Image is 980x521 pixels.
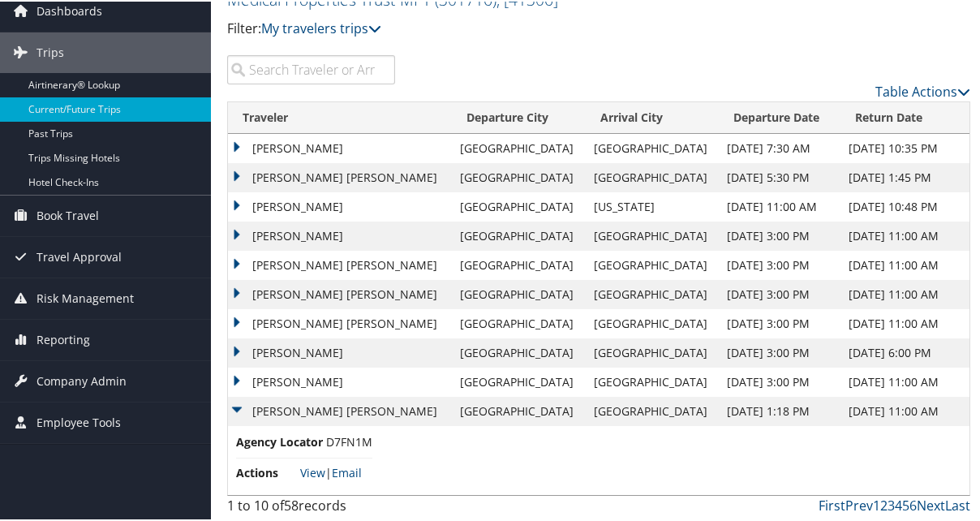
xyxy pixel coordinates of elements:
span: Actions [236,463,297,480]
a: Table Actions [875,81,970,99]
td: [DATE] 6:00 PM [840,337,969,366]
td: [GEOGRAPHIC_DATA] [452,161,586,191]
td: [PERSON_NAME] [228,191,452,220]
td: [PERSON_NAME] [PERSON_NAME] [228,161,452,191]
span: Risk Management [37,277,134,317]
td: [GEOGRAPHIC_DATA] [586,366,720,395]
td: [PERSON_NAME] [PERSON_NAME] [228,395,452,424]
td: [PERSON_NAME] [PERSON_NAME] [228,278,452,308]
td: [PERSON_NAME] [228,337,452,366]
a: 6 [909,495,917,513]
th: Arrival City: activate to sort column ascending [586,101,720,132]
a: 5 [902,495,909,513]
td: [DATE] 11:00 AM [719,191,840,220]
td: [DATE] 10:35 PM [840,132,969,161]
td: [GEOGRAPHIC_DATA] [452,395,586,424]
td: [US_STATE] [586,191,720,220]
td: [DATE] 11:00 AM [840,220,969,249]
td: [GEOGRAPHIC_DATA] [452,132,586,161]
a: 3 [888,495,895,513]
td: [DATE] 11:00 AM [840,366,969,395]
span: Company Admin [37,360,127,400]
td: [GEOGRAPHIC_DATA] [586,278,720,308]
span: Agency Locator [236,432,323,450]
span: Reporting [37,318,90,359]
td: [DATE] 3:00 PM [719,278,840,308]
a: Email [332,463,362,479]
td: [PERSON_NAME] [PERSON_NAME] [228,308,452,337]
a: View [300,463,325,479]
td: [PERSON_NAME] [228,366,452,395]
td: [DATE] 11:00 AM [840,249,969,278]
a: Last [945,495,970,513]
span: Trips [37,31,64,71]
td: [DATE] 11:00 AM [840,308,969,337]
td: [DATE] 11:00 AM [840,395,969,424]
span: Book Travel [37,194,99,235]
span: D7FN1M [326,433,372,448]
th: Traveler: activate to sort column ascending [228,101,452,132]
td: [GEOGRAPHIC_DATA] [452,191,586,220]
a: 2 [880,495,888,513]
td: [DATE] 1:18 PM [719,395,840,424]
td: [PERSON_NAME] [228,220,452,249]
span: Travel Approval [37,235,122,276]
span: | [300,463,362,479]
a: Prev [845,495,873,513]
td: [GEOGRAPHIC_DATA] [586,395,720,424]
td: [DATE] 1:45 PM [840,161,969,191]
th: Departure City: activate to sort column ascending [452,101,586,132]
td: [DATE] 11:00 AM [840,278,969,308]
td: [GEOGRAPHIC_DATA] [452,278,586,308]
span: 58 [284,495,299,513]
td: [GEOGRAPHIC_DATA] [586,308,720,337]
input: Search Traveler or Arrival City [227,54,395,83]
td: [GEOGRAPHIC_DATA] [452,249,586,278]
td: [GEOGRAPHIC_DATA] [586,220,720,249]
td: [DATE] 7:30 AM [719,132,840,161]
td: [GEOGRAPHIC_DATA] [452,308,586,337]
td: [DATE] 3:00 PM [719,337,840,366]
a: My travelers trips [261,18,381,36]
td: [DATE] 10:48 PM [840,191,969,220]
a: 4 [895,495,902,513]
td: [PERSON_NAME] [PERSON_NAME] [228,249,452,278]
td: [GEOGRAPHIC_DATA] [452,337,586,366]
th: Return Date: activate to sort column ascending [840,101,969,132]
td: [DATE] 3:00 PM [719,220,840,249]
td: [PERSON_NAME] [228,132,452,161]
td: [GEOGRAPHIC_DATA] [586,132,720,161]
td: [GEOGRAPHIC_DATA] [586,161,720,191]
td: [GEOGRAPHIC_DATA] [586,337,720,366]
a: First [819,495,845,513]
a: Next [917,495,945,513]
td: [GEOGRAPHIC_DATA] [586,249,720,278]
p: Filter: [227,17,723,38]
a: 1 [873,495,880,513]
td: [DATE] 3:00 PM [719,366,840,395]
span: Employee Tools [37,401,121,441]
td: [GEOGRAPHIC_DATA] [452,220,586,249]
td: [GEOGRAPHIC_DATA] [452,366,586,395]
td: [DATE] 5:30 PM [719,161,840,191]
td: [DATE] 3:00 PM [719,249,840,278]
th: Departure Date: activate to sort column descending [719,101,840,132]
td: [DATE] 3:00 PM [719,308,840,337]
